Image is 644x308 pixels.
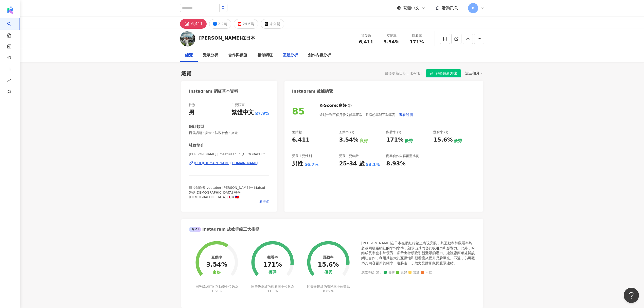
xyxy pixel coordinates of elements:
span: rise [7,76,11,87]
button: 未公開 [261,19,284,29]
div: 互動分析 [283,52,298,58]
div: [PERSON_NAME]在日本在網紅行銷上表現亮眼，其互動率和觀看率均超越同級距網紅的平均水準，顯示出其內容的吸引力和影響力。此外，粉絲成長率也非常優秀，顯示出持續吸引新受眾的潛力。建議廠商考... [361,241,475,266]
div: 繁體中文 [231,109,254,116]
button: 查看說明 [399,110,413,120]
div: 成效等級 ： [361,271,475,275]
div: 6,411 [191,20,203,27]
div: 15.6% [318,261,339,268]
div: 最後更新日期：[DATE] [385,71,422,75]
button: 24.6萬 [234,19,258,29]
span: 普通 [408,271,420,275]
div: 受眾主要性別 [292,154,312,158]
div: Instagram 網紅基本資料 [189,89,238,94]
div: 3.54% [339,136,358,144]
span: lock [430,72,434,75]
div: 社群簡介 [189,143,204,148]
button: 6,411 [180,19,207,29]
div: 3.54% [206,261,227,268]
div: 優秀 [405,138,413,144]
div: 觀看率 [267,255,278,259]
div: 網紅類型 [189,124,204,129]
div: 受眾主要年齡 [339,154,359,158]
div: 總覽 [185,52,193,58]
div: Instagram 數據總覽 [292,89,333,94]
div: Instagram 成效等級三大指標 [189,227,259,232]
span: 1.51% [211,289,222,293]
div: 優秀 [269,270,277,275]
div: 未公開 [270,20,280,27]
div: 相似網紅 [257,52,273,58]
div: 優秀 [324,270,332,275]
span: search [222,6,225,10]
div: 男 [189,109,194,116]
iframe: Help Scout Beacon - Open [624,288,639,303]
div: [URL][DOMAIN_NAME][DOMAIN_NAME] [194,161,258,165]
div: 85 [292,106,305,116]
div: 171% [386,136,403,144]
span: 優秀 [384,271,395,275]
span: 影片創作者 youtuber [PERSON_NAME]一 Matsui 媽媽[DEMOGRAPHIC_DATA] 爸爸[DEMOGRAPHIC_DATA] 🇯🇵＆🇹🇼 Klook 優惠碼👇 M... [189,186,265,208]
div: 25-34 歲 [339,160,364,168]
div: 男性 [292,160,303,168]
div: 良好 [338,103,347,108]
a: [URL][DOMAIN_NAME][DOMAIN_NAME] [189,161,269,165]
img: KOL Avatar [180,31,195,46]
div: AI [189,227,201,232]
span: 良好 [396,271,407,275]
button: 2.2萬 [209,19,231,29]
div: 漲粉率 [433,130,448,134]
div: 受眾分析 [203,52,218,58]
span: K [472,5,474,11]
span: 171% [410,39,424,44]
span: 看更多 [259,199,269,204]
span: [PERSON_NAME] | mastuisan.in.[GEOGRAPHIC_DATA] [189,152,269,157]
div: 追蹤數 [292,130,302,134]
div: 56.7% [305,162,319,167]
div: 良好 [213,270,221,275]
div: 追蹤數 [356,33,376,38]
div: 合作與價值 [228,52,247,58]
div: 良好 [360,138,368,144]
span: 3.54% [384,39,399,44]
div: 近三個月 [465,70,483,77]
img: logo icon [6,6,14,14]
div: 性別 [189,103,195,107]
div: 53.1% [366,162,380,167]
div: 觀看率 [407,33,426,38]
span: 活動訊息 [442,6,458,10]
div: 觀看率 [386,130,401,134]
span: 繁體中文 [403,5,419,11]
div: 創作內容分析 [308,52,331,58]
div: 同等級網紅的觀看率中位數為 [251,284,295,294]
div: 15.6% [433,136,453,144]
div: 漲粉率 [323,255,334,259]
div: 互動率 [339,130,354,134]
span: 解鎖最新數據 [436,70,457,78]
span: 6,411 [359,39,373,44]
span: 11.5% [267,289,278,293]
span: 查看說明 [399,113,413,117]
div: 商業合作內容覆蓋比例 [386,154,419,158]
div: 171% [263,261,282,268]
div: 6,411 [292,136,310,144]
div: 總覽 [181,70,191,77]
div: 近期一到三個月發文頻率正常，且漲粉率與互動率高。 [319,110,413,120]
div: 互動率 [382,33,401,38]
div: [PERSON_NAME]在日本 [199,35,255,41]
div: 主要語言 [231,103,245,107]
div: 互動率 [211,255,222,259]
span: 87.9% [255,111,269,116]
button: 解鎖最新數據 [426,69,461,77]
div: K-Score : [319,103,352,108]
div: 2.2萬 [218,20,227,27]
div: 8.93% [386,160,405,168]
span: 0.09% [323,289,333,293]
div: 24.6萬 [243,20,254,27]
div: 同等級網紅的漲粉率中位數為 [306,284,351,294]
div: 優秀 [454,138,462,144]
span: 日常話題 · 美食 · 法政社會 · 旅遊 [189,131,269,135]
a: search [7,18,17,38]
span: 不佳 [421,271,432,275]
div: 同等級網紅的互動率中位數為 [195,284,239,294]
